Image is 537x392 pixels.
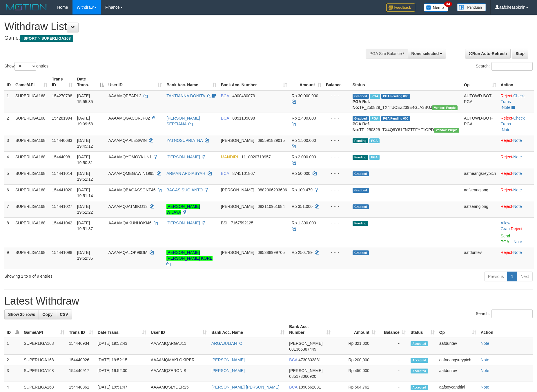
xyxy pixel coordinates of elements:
[378,365,408,382] td: -
[95,355,148,365] td: [DATE] 19:52:15
[4,135,13,151] td: 3
[4,271,219,279] div: Showing 1 to 9 of 9 entries
[75,74,106,90] th: Date Trans.: activate to sort column descending
[326,220,348,226] div: - - -
[289,358,297,362] span: BCA
[13,201,50,217] td: SUPERLIGA168
[501,204,512,209] a: Reject
[381,94,410,99] span: PGA Pending
[52,171,72,176] span: 154441014
[221,221,228,225] span: BSI
[353,204,369,209] span: Grabbed
[52,250,72,255] span: 154441098
[77,188,93,198] span: [DATE] 19:51:14
[232,94,255,98] span: Copy 4900430073 to clipboard
[95,321,148,338] th: Date Trans.: activate to sort column ascending
[437,321,478,338] th: Op: activate to sort column ascending
[298,385,321,389] span: Copy 1890562031 to clipboard
[67,338,95,355] td: 154440934
[353,138,368,143] span: Pending
[4,295,533,307] h1: Latest Withdraw
[219,74,289,90] th: Bank Acc. Number: activate to sort column ascending
[462,90,498,113] td: AUTOWD-BOT-PGA
[378,355,408,365] td: -
[289,385,297,389] span: BCA
[411,341,428,346] span: Accepted
[370,116,380,121] span: Marked by aafnonsreyleab
[77,116,93,126] span: [DATE] 19:09:58
[386,3,415,12] img: Feedback.jpg
[333,365,378,382] td: Rp 450,000
[292,116,316,120] span: Rp 2.400.000
[4,62,48,71] label: Show entries
[292,204,313,209] span: Rp 351.000
[292,171,311,176] span: Rp 50.000
[52,221,72,225] span: 154441042
[108,204,148,209] span: AAAAMQJATMIKO13
[232,116,255,120] span: Copy 8851135898 to clipboard
[13,113,50,135] td: SUPERLIGA168
[501,138,512,143] a: Reject
[211,368,245,373] a: [PERSON_NAME]
[221,116,229,120] span: BCA
[353,221,368,226] span: Pending
[501,234,510,244] a: Send PGA
[166,116,200,126] a: [PERSON_NAME] SEPTIANA
[221,250,254,255] span: [PERSON_NAME]
[465,49,511,58] a: Run Auto-Refresh
[437,365,478,382] td: aafduntev
[481,341,489,346] a: Note
[60,312,68,317] span: CSV
[13,168,50,184] td: SUPERLIGA168
[166,94,205,98] a: TANTIANNA DONITA
[498,151,534,168] td: ·
[77,250,93,261] span: [DATE] 19:52:35
[166,221,200,225] a: [PERSON_NAME]
[326,204,348,209] div: - - -
[4,217,13,247] td: 8
[108,94,141,98] span: AAAAMQPEARL2
[289,347,316,351] span: Copy 081365387449 to clipboard
[378,321,408,338] th: Balance: activate to sort column ascending
[476,62,533,71] label: Search:
[148,321,209,338] th: User ID: activate to sort column ascending
[513,250,522,255] a: Note
[4,35,352,41] h4: Game:
[353,155,368,160] span: Pending
[289,341,322,346] span: [PERSON_NAME]
[20,35,73,42] span: ISPORT > SUPERLIGA168
[498,90,534,113] td: · ·
[13,151,50,168] td: SUPERLIGA168
[353,122,370,132] b: PGA Ref. No:
[258,250,285,255] span: Copy 085388999705 to clipboard
[481,358,489,362] a: Note
[378,338,408,355] td: -
[507,272,517,281] a: 1
[232,171,255,176] span: Copy 8745101867 to clipboard
[350,90,462,113] td: TF_250829_TX4TJOEZ239E4GJA3BUJ
[434,128,459,133] span: Vendor URL: https://trx4.1velocity.biz
[481,368,489,373] a: Note
[8,312,35,317] span: Show 25 rows
[77,138,93,149] span: [DATE] 19:45:12
[366,49,407,58] div: PGA Site Balance /
[211,358,245,362] a: [PERSON_NAME]
[231,221,253,225] span: Copy 7167592125 to clipboard
[292,188,313,192] span: Rp 109.479
[95,338,148,355] td: [DATE] 19:52:43
[513,138,522,143] a: Note
[21,321,67,338] th: Game/API: activate to sort column ascending
[498,247,534,269] td: ·
[209,321,287,338] th: Bank Acc. Name: activate to sort column ascending
[513,188,522,192] a: Note
[292,138,316,143] span: Rp 1.500.000
[221,138,254,143] span: [PERSON_NAME]
[491,309,533,318] input: Search:
[108,116,150,120] span: AAAAMQGACORJP02
[4,151,13,168] td: 4
[4,74,13,90] th: ID
[52,204,72,209] span: 154441027
[498,113,534,135] td: · ·
[513,171,522,176] a: Note
[13,135,50,151] td: SUPERLIGA168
